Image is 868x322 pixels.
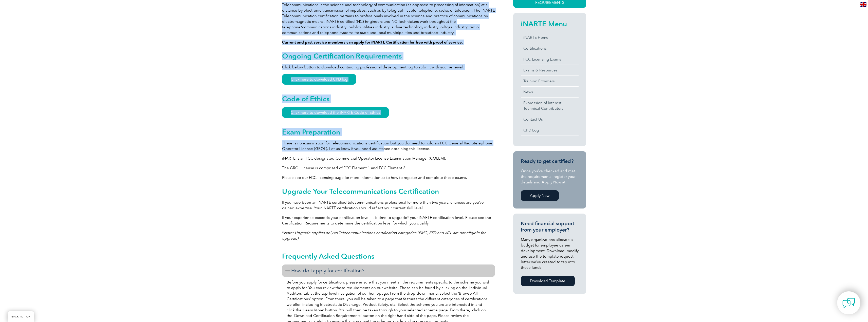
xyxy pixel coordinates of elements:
h2: Exam Preparation [282,128,495,136]
p: Once you’ve checked and met the requirements, register your details and Apply Now at [521,168,579,185]
a: Training Providers [521,76,579,86]
h3: Ready to get certified? [521,158,579,164]
p: Click below button to download continuing professional development log to submit with your renewal. [282,64,495,70]
a: Certifications [521,43,579,54]
a: iNARTE Home [521,32,579,43]
em: Note: Upgrade applies only to Telecommunications certification categories (EMC, ESD and ATL are n... [282,231,485,241]
a: Apply Now [521,190,559,201]
a: Expression of Interest:Technical Contributors [521,98,579,114]
p: If you have been an iNARTE certified telecommunications professional for more than two years, cha... [282,200,495,211]
strong: Current and past service members can apply for iNARTE Certification for free with proof of service. [282,40,463,45]
h3: Need financial support from your employer? [521,220,579,233]
a: FCC Licensing Exams [521,54,579,65]
h3: How do I apply for certification? [282,264,495,277]
h2: Ongoing Certification Requirements [282,52,495,60]
a: Exams & Resources [521,65,579,75]
a: Click here to download the iNARTE Code of Ethics [282,107,389,118]
p: The GROL license is comprised of FCC Element 1 and FCC Element 3. [282,165,495,171]
p: If your experience exceeds your certification level, it is time to upgrade* your iNARTE certifica... [282,215,495,226]
p: Please see our FCC licensing page for more information as to how to register and complete these e... [282,175,495,180]
a: Click here to download CPD log [282,74,356,85]
p: Many organizations allocate a budget for employee career development. Download, modify and use th... [521,237,579,270]
a: Contact Us [521,114,579,125]
h2: Frequently Asked Questions [282,252,495,260]
img: en [860,2,866,7]
p: There is no examination for Telecommunications certification but you do need to hold an FCC Gener... [282,140,495,151]
h2: iNARTE Menu [521,20,579,28]
a: News [521,87,579,97]
p: Telecommunications is the science and technology of communication (as opposed to processing of in... [282,2,495,35]
h2: Upgrade Your Telecommunications Certification [282,187,495,195]
a: BACK TO TOP [8,311,34,322]
a: Download Template [521,276,575,286]
p: iNARTE is an FCC designated Commercial Operator License Examination Manager (COLEM). [282,156,495,161]
img: contact-chat.png [842,297,855,309]
h2: Code of Ethics [282,95,495,103]
a: CPD Log [521,125,579,136]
